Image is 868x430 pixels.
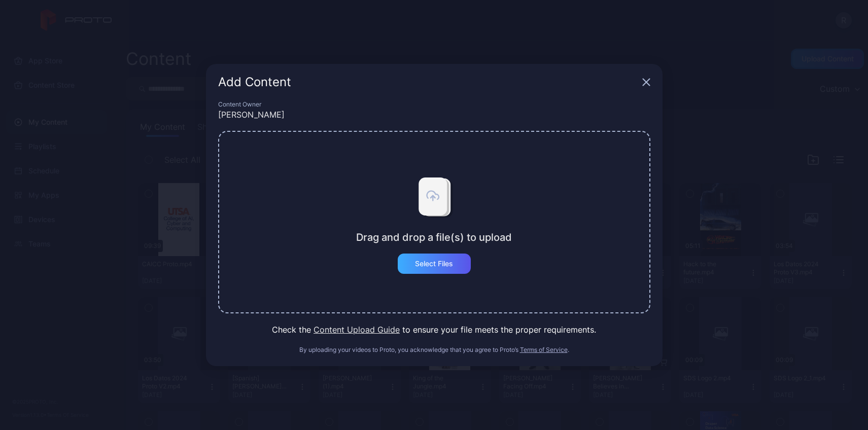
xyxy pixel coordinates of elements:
div: Content Owner [218,100,650,109]
div: Check the to ensure your file meets the proper requirements. [218,324,650,336]
div: By uploading your videos to Proto, you acknowledge that you agree to Proto’s . [218,346,650,354]
button: Content Upload Guide [314,324,400,336]
button: Terms of Service [520,346,568,354]
div: Select Files [415,260,453,268]
div: [PERSON_NAME] [218,109,650,121]
div: Add Content [218,76,638,88]
div: Drag and drop a file(s) to upload [356,231,512,243]
button: Select Files [398,254,471,274]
